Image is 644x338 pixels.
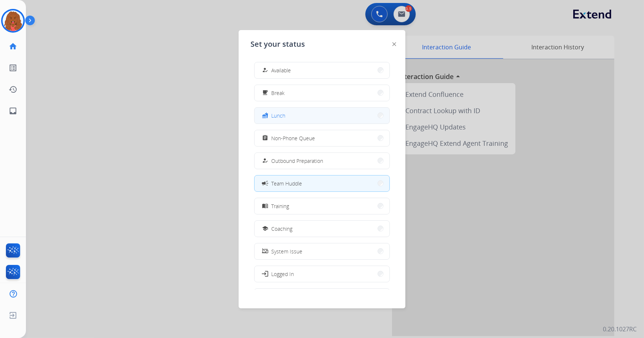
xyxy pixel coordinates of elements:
button: Outbound Preparation [255,153,389,169]
mat-icon: phonelink_off [262,248,268,255]
span: Team Huddle [271,180,302,187]
span: Logged In [271,270,294,278]
mat-icon: login [261,270,269,278]
span: Break [271,89,285,97]
img: avatar [3,10,23,31]
mat-icon: home [9,42,17,51]
span: Non-Phone Queue [271,134,315,142]
button: Team Huddle [255,175,389,191]
button: Training [255,198,389,214]
span: Set your status [250,39,305,49]
mat-icon: free_breakfast [262,90,268,96]
button: Lunch [255,108,389,124]
mat-icon: assignment [262,135,268,141]
mat-icon: inbox [9,106,17,115]
span: Available [271,66,291,74]
button: Logged In [255,266,389,282]
button: Offline [255,289,389,305]
span: Coaching [271,225,292,233]
mat-icon: campaign [261,180,269,187]
button: Coaching [255,221,389,237]
mat-icon: history [9,85,17,94]
button: System Issue [255,243,389,259]
span: Training [271,202,289,210]
mat-icon: fastfood [262,112,268,119]
button: Available [255,62,389,78]
span: Lunch [271,112,285,119]
mat-icon: list_alt [9,63,17,72]
mat-icon: menu_book [262,203,268,209]
p: 0.20.1027RC [603,325,637,334]
span: System Issue [271,247,302,255]
mat-icon: school [262,226,268,232]
mat-icon: how_to_reg [262,158,268,164]
button: Break [255,85,389,101]
button: Non-Phone Queue [255,130,389,146]
span: Outbound Preparation [271,157,323,165]
mat-icon: how_to_reg [262,67,268,73]
img: close-button [392,42,396,46]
